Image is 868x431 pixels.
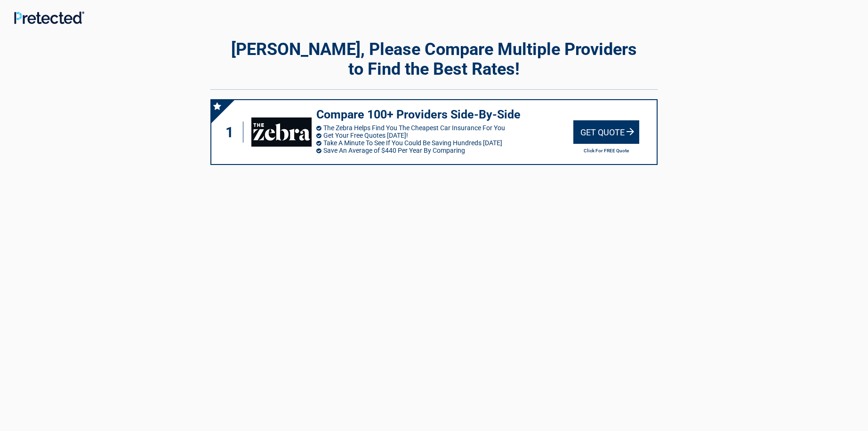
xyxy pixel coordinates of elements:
h3: Compare 100+ Providers Side-By-Side [316,107,573,123]
h2: [PERSON_NAME], Please Compare Multiple Providers to Find the Best Rates! [210,39,658,79]
li: Get Your Free Quotes [DATE]! [316,132,573,139]
div: Get Quote [573,120,639,144]
div: 1 [221,122,243,143]
li: Save An Average of $440 Per Year By Comparing [316,147,573,154]
img: Main Logo [14,11,84,24]
h2: Click For FREE Quote [573,148,639,153]
li: The Zebra Helps Find You The Cheapest Car Insurance For You [316,124,573,132]
img: thezebra's logo [251,118,312,147]
li: Take A Minute To See If You Could Be Saving Hundreds [DATE] [316,139,573,147]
